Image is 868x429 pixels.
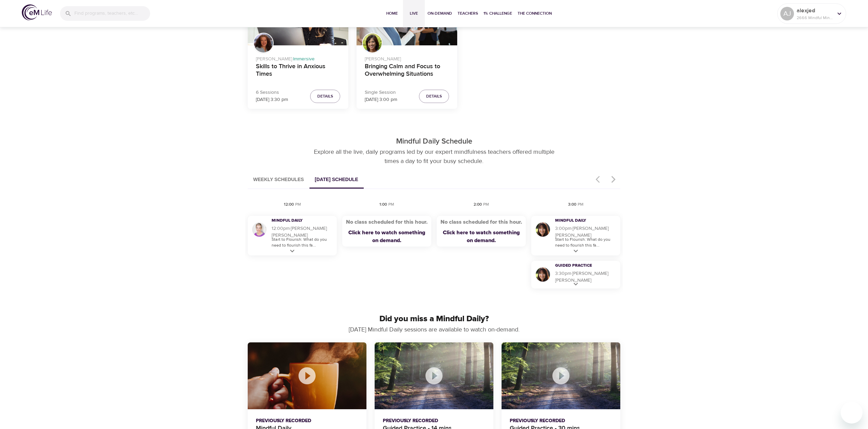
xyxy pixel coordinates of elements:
span: The Connection [518,10,552,17]
div: 1:00 [379,202,387,208]
h3: Mindful Daily [272,218,324,224]
p: Previously Recorded [510,417,612,425]
button: Guided Practice - 14 mins [375,342,493,409]
button: Details [419,90,449,103]
div: PM [578,202,583,208]
img: Kelly Barron [251,221,267,238]
iframe: Button to launch messaging window [841,402,863,424]
h5: 12:00pm · [PERSON_NAME] [PERSON_NAME] [272,225,333,239]
div: Click here to watch something on demand. [439,229,523,245]
p: Did you miss a Mindful Daily? [248,313,620,325]
h3: Mindful Daily [555,218,608,224]
p: Mindful Daily Schedule [242,136,626,147]
span: Teachers [458,10,478,17]
p: alexjed [797,6,833,15]
div: 3:00 [568,202,576,208]
p: [DATE] 3:30 pm [256,96,288,103]
span: Details [317,93,333,100]
span: Home [384,10,400,17]
img: logo [22,4,52,20]
p: [PERSON_NAME] [365,53,449,63]
div: No class scheduled for this hour. [440,218,522,226]
img: Andrea Lieberstein [535,266,551,283]
div: No class scheduled for this hour. [346,218,428,226]
p: Explore all the live, daily programs led by our expert mindfulness teachers offered multiple time... [306,147,562,166]
p: Single Session [365,89,397,96]
span: 1% Challenge [483,10,512,17]
input: Find programs, teachers, etc... [74,6,150,21]
span: Live [406,10,422,17]
p: Previously Recorded [383,417,485,425]
p: 6 Sessions [256,89,288,96]
button: Mindful Daily [248,342,366,409]
span: On-Demand [428,10,452,17]
p: [DATE] 3:00 pm [365,96,397,103]
p: Start to Flourish: What do you need to flourish this fa... [555,237,617,248]
div: AJ [780,7,794,20]
div: 12:00 [284,202,294,208]
button: Weekly Schedules [248,171,309,189]
h3: Guided Practice [555,263,608,269]
span: Details [426,93,442,100]
img: Andrea Lieberstein [535,221,551,238]
span: Immersive [293,56,315,62]
h4: Bringing Calm and Focus to Overwhelming Situations [365,63,449,79]
div: 2:00 [474,202,482,208]
h5: 3:30pm · [PERSON_NAME] [PERSON_NAME] [555,270,617,284]
h5: 3:00pm · [PERSON_NAME] [PERSON_NAME] [555,225,617,239]
div: PM [295,202,301,208]
div: Click here to watch something on demand. [345,229,429,245]
p: 2666 Mindful Minutes [797,15,833,21]
button: Details [310,90,340,103]
p: Start to Flourish: What do you need to flourish this fa... [272,237,333,248]
button: [DATE] Schedule [309,171,364,189]
h4: Skills to Thrive in Anxious Times [256,63,340,79]
p: [DATE] Mindful Daily sessions are available to watch on-demand. [306,325,562,334]
p: [PERSON_NAME] · [256,53,340,63]
div: PM [388,202,394,208]
p: Previously Recorded [256,417,358,425]
button: Guided Practice - 30 mins [502,342,620,409]
div: PM [483,202,489,208]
